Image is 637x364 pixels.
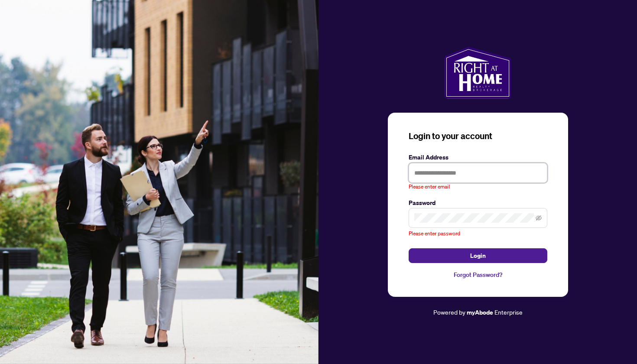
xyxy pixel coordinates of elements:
img: ma-logo [444,47,511,99]
span: Please enter email [409,183,450,191]
h3: Login to your account [409,130,547,142]
a: myAbode [467,308,493,317]
a: Forgot Password? [409,270,547,279]
span: eye-invisible [536,215,542,221]
button: Login [409,248,547,263]
label: Email Address [409,153,547,162]
span: Enterprise [494,308,523,316]
span: Powered by [433,308,465,316]
label: Password [409,198,547,208]
span: Login [470,249,486,263]
span: Please enter password [409,230,460,237]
